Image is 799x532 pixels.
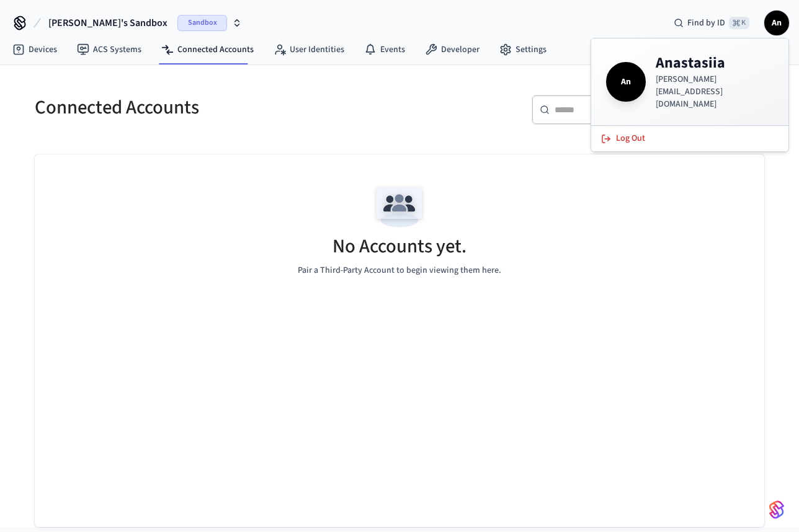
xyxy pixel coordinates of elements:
span: [PERSON_NAME]'s Sandbox [48,16,167,30]
h5: No Accounts yet. [333,234,466,259]
p: Pair a Third-Party Account to begin viewing them here. [298,264,501,277]
span: ⌘ K [729,17,749,29]
h4: Anastasiia [656,53,774,73]
span: An [766,12,788,34]
img: SeamLogoGradient.69752ec5.svg [769,500,784,520]
a: Developer [415,38,489,61]
span: An [609,64,643,99]
a: Events [354,38,415,61]
h5: Connected Accounts [35,95,392,120]
button: Log Out [594,128,786,149]
a: Settings [489,38,556,61]
img: Team Empty State [372,179,427,235]
button: An [764,11,789,35]
div: Find by ID⌘ K [664,12,759,34]
a: User Identities [264,38,354,61]
a: Connected Accounts [151,38,264,61]
span: Sandbox [177,15,227,31]
p: [PERSON_NAME][EMAIL_ADDRESS][DOMAIN_NAME] [656,73,774,110]
a: Devices [2,38,67,61]
span: Find by ID [687,17,725,29]
a: ACS Systems [67,38,151,61]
